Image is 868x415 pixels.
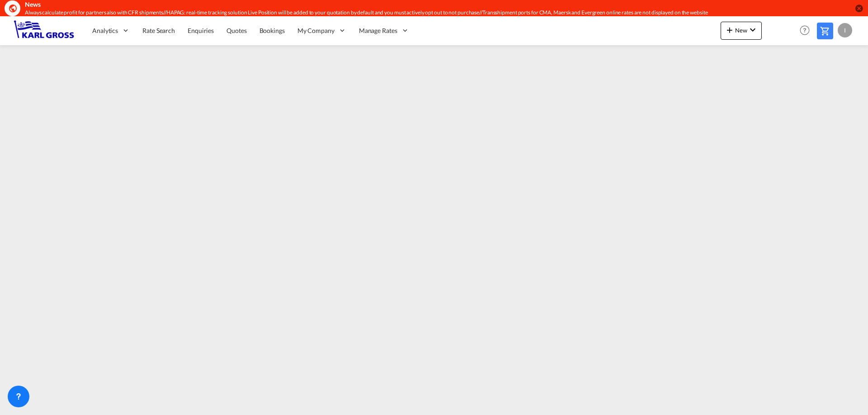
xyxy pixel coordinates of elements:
[25,9,735,17] div: Always calculate profit for partners also with CFR shipments//HAPAG: real-time tracking solution ...
[92,26,118,35] span: Analytics
[721,22,762,40] button: icon-plus 400-fgNewicon-chevron-down
[854,4,863,13] button: icon-close-circle
[142,27,175,34] span: Rate Search
[838,23,852,37] div: I
[724,24,735,35] md-icon: icon-plus 400-fg
[188,27,214,34] span: Enquiries
[259,27,285,34] span: Bookings
[86,16,136,45] div: Analytics
[136,16,181,45] a: Rate Search
[359,26,397,35] span: Manage Rates
[291,16,353,45] div: My Company
[8,4,17,13] md-icon: icon-earth
[253,16,291,45] a: Bookings
[797,23,812,38] span: Help
[797,23,817,39] div: Help
[353,16,415,45] div: Manage Rates
[724,27,758,34] span: New
[220,16,253,45] a: Quotes
[747,24,758,35] md-icon: icon-chevron-down
[226,27,246,34] span: Quotes
[297,26,335,35] span: My Company
[14,20,75,41] img: 3269c73066d711f095e541db4db89301.png
[181,16,220,45] a: Enquiries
